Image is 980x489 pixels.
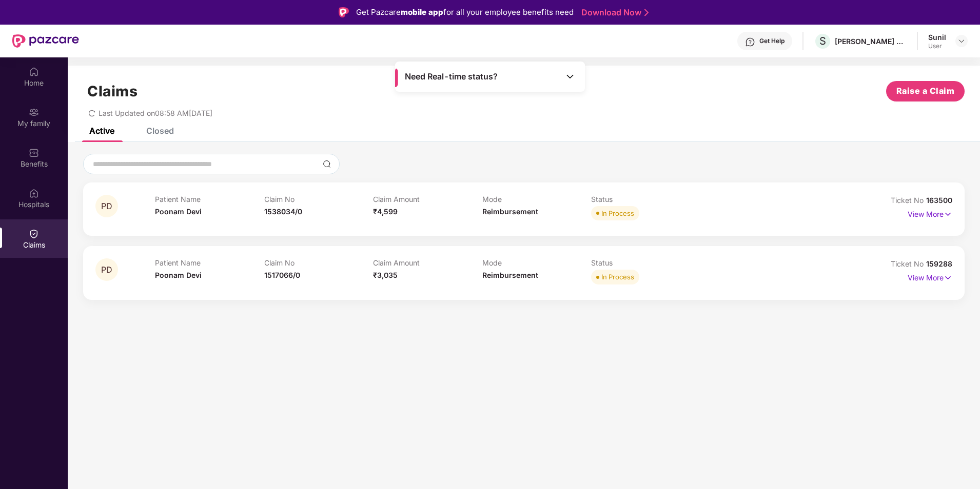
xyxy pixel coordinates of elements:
[601,208,634,218] div: In Process
[745,37,755,47] img: svg+xml;base64,PHN2ZyBpZD0iSGVscC0zMngzMiIgeG1sbnM9Imh0dHA6Ly93d3cudzMub3JnLzIwMDAvc3ZnIiB3aWR0aD...
[264,271,300,279] span: 1517066/0
[89,126,114,136] div: Active
[264,258,374,267] p: Claim No
[926,196,952,205] span: 163500
[581,7,645,18] a: Download Now
[101,202,112,211] span: PD
[591,258,700,267] p: Status
[29,229,39,239] img: svg+xml;base64,PHN2ZyBpZD0iQ2xhaW0iIHhtbG5zPSJodHRwOi8vd3d3LnczLm9yZy8yMDAwL3N2ZyIgd2lkdGg9IjIwIi...
[323,160,331,168] img: svg+xml;base64,PHN2ZyBpZD0iU2VhcmNoLTMyeDMyIiB4bWxucz0iaHR0cDovL3d3dy53My5vcmcvMjAwMC9zdmciIHdpZH...
[759,37,785,45] div: Get Help
[101,266,112,274] span: PD
[908,206,952,220] p: View More
[264,195,374,203] p: Claim No
[891,196,926,205] span: Ticket No
[482,207,538,216] span: Reimbursement
[87,83,138,100] h1: Claims
[401,7,443,17] strong: mobile app
[835,36,907,46] div: [PERSON_NAME] CONSULTANTS P LTD
[957,37,966,45] img: svg+xml;base64,PHN2ZyBpZD0iRHJvcGRvd24tMzJ4MzIiIHhtbG5zPSJodHRwOi8vd3d3LnczLm9yZy8yMDAwL3N2ZyIgd2...
[264,207,302,216] span: 1538034/0
[99,109,212,117] span: Last Updated on 08:58 AM[DATE]
[29,188,39,198] img: svg+xml;base64,PHN2ZyBpZD0iSG9zcGl0YWxzIiB4bWxucz0iaHR0cDovL3d3dy53My5vcmcvMjAwMC9zdmciIHdpZHRoPS...
[155,258,264,267] p: Patient Name
[356,6,574,18] div: Get Pazcare for all your employee benefits need
[928,42,946,50] div: User
[12,34,79,48] img: New Pazcare Logo
[908,270,952,283] p: View More
[601,272,634,282] div: In Process
[944,209,952,220] img: svg+xml;base64,PHN2ZyB4bWxucz0iaHR0cDovL3d3dy53My5vcmcvMjAwMC9zdmciIHdpZHRoPSIxNyIgaGVpZ2h0PSIxNy...
[482,271,538,279] span: Reimbursement
[405,71,498,82] span: Need Real-time status?
[339,7,349,17] img: Logo
[482,258,592,267] p: Mode
[819,35,826,47] span: S
[944,272,952,283] img: svg+xml;base64,PHN2ZyB4bWxucz0iaHR0cDovL3d3dy53My5vcmcvMjAwMC9zdmciIHdpZHRoPSIxNyIgaGVpZ2h0PSIxNy...
[29,67,39,77] img: svg+xml;base64,PHN2ZyBpZD0iSG9tZSIgeG1sbnM9Imh0dHA6Ly93d3cudzMub3JnLzIwMDAvc3ZnIiB3aWR0aD0iMjAiIG...
[373,271,398,279] span: ₹3,035
[29,107,39,117] img: svg+xml;base64,PHN2ZyB3aWR0aD0iMjAiIGhlaWdodD0iMjAiIHZpZXdCb3g9IjAgMCAyMCAyMCIgZmlsbD0ibm9uZSIgeG...
[155,271,202,279] span: Poonam Devi
[146,126,174,136] div: Closed
[155,195,264,203] p: Patient Name
[482,195,592,203] p: Mode
[644,7,649,18] img: Stroke
[155,207,202,216] span: Poonam Devi
[896,85,955,97] span: Raise a Claim
[928,32,946,42] div: Sunil
[373,195,482,203] p: Claim Amount
[891,259,926,268] span: Ticket No
[926,259,952,268] span: 159288
[88,109,95,117] span: redo
[373,207,398,216] span: ₹4,599
[565,71,575,81] img: Toggle Icon
[591,195,700,203] p: Status
[29,148,39,158] img: svg+xml;base64,PHN2ZyBpZD0iQmVuZWZpdHMiIHhtbG5zPSJodHRwOi8vd3d3LnczLm9yZy8yMDAwL3N2ZyIgd2lkdGg9Ij...
[373,258,482,267] p: Claim Amount
[886,81,965,101] button: Raise a Claim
